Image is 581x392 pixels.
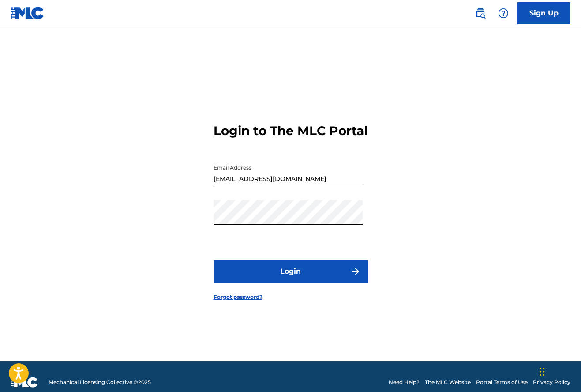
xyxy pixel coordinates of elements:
[475,8,486,19] img: search
[540,358,545,385] div: Drag
[49,378,151,386] span: Mechanical Licensing Collective © 2025
[389,378,420,386] a: Need Help?
[498,8,509,19] img: help
[11,7,45,19] img: MLC Logo
[472,4,489,22] a: Public Search
[11,377,38,388] img: logo
[214,123,367,139] h3: Login to The MLC Portal
[350,266,361,277] img: f7272a7cc735f4ea7f67.svg
[214,260,368,283] button: Login
[425,378,471,386] a: The MLC Website
[495,4,512,22] div: Help
[476,378,528,386] a: Portal Terms of Use
[517,2,570,24] a: Sign Up
[533,378,570,386] a: Privacy Policy
[214,293,262,301] a: Forgot password?
[537,350,581,392] iframe: Chat Widget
